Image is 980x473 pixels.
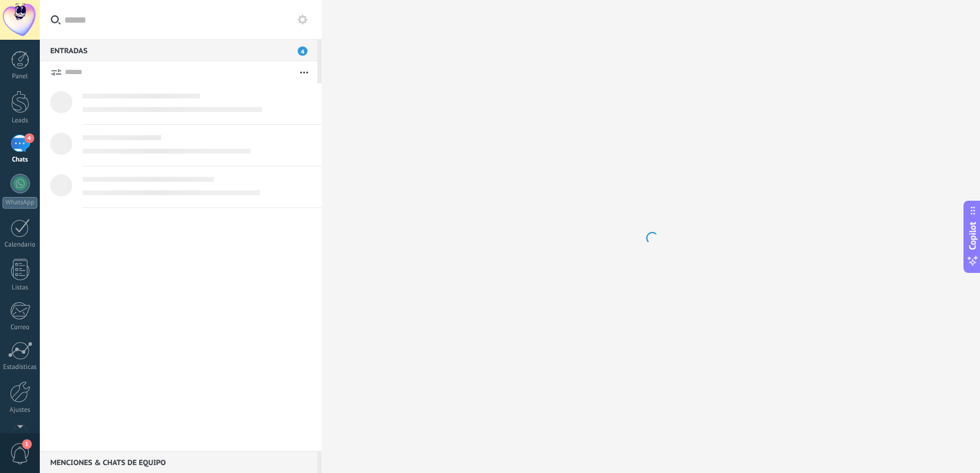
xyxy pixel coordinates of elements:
div: Entradas [40,39,317,61]
span: 1 [22,439,32,449]
div: Listas [2,284,38,292]
span: 4 [298,47,307,56]
span: 4 [24,133,34,143]
div: Calendario [2,241,38,249]
span: Copilot [967,222,979,250]
div: Estadísticas [2,363,38,371]
div: WhatsApp [2,197,37,209]
div: Correo [2,324,38,332]
div: Ajustes [2,406,38,414]
div: Leads [2,117,38,125]
div: Chats [2,156,38,164]
button: Más [291,61,317,83]
div: Panel [2,73,38,81]
div: Menciones & Chats de equipo [40,451,317,473]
